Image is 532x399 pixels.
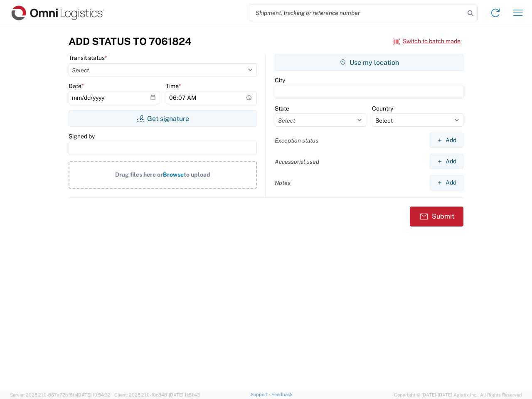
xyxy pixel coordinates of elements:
[69,35,192,47] h3: Add Status to 7061824
[10,392,111,397] span: Server: 2025.21.0-667a72bf6fa
[275,137,318,144] label: Exception status
[69,82,84,90] label: Date
[275,179,291,187] label: Notes
[275,54,463,71] button: Use my location
[166,82,181,90] label: Time
[69,54,107,62] label: Transit status
[271,392,293,397] a: Feedback
[430,175,463,190] button: Add
[115,171,163,178] span: Drag files here or
[77,392,111,397] span: [DATE] 10:54:32
[184,171,210,178] span: to upload
[275,105,289,112] label: State
[372,105,393,112] label: Country
[275,76,285,84] label: City
[410,207,463,227] button: Submit
[163,171,184,178] span: Browse
[251,392,271,397] a: Support
[275,158,319,165] label: Accessorial used
[394,391,522,399] span: Copyright © [DATE]-[DATE] Agistix Inc., All Rights Reserved
[430,133,463,148] button: Add
[69,133,95,140] label: Signed by
[430,154,463,169] button: Add
[114,392,200,397] span: Client: 2025.21.0-f0c8481
[169,392,200,397] span: [DATE] 11:51:43
[69,110,257,127] button: Get signature
[393,34,461,48] button: Switch to batch mode
[249,5,465,21] input: Shipment, tracking or reference number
